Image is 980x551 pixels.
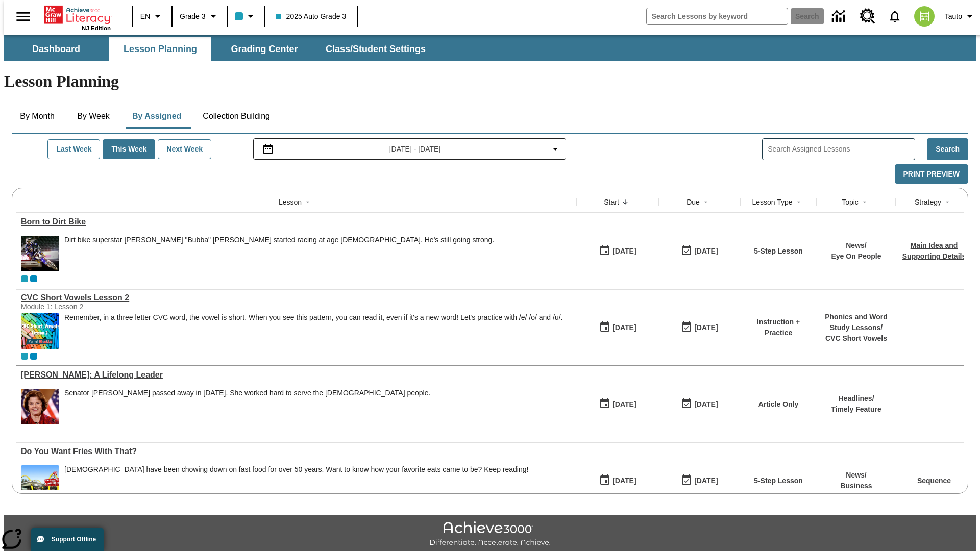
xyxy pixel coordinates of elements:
[4,35,976,61] div: SubNavbar
[30,353,37,360] div: OL 2025 Auto Grade 4
[831,240,881,251] p: News /
[831,404,881,415] p: Timely Feature
[21,303,174,311] div: Module 1: Lesson 2
[180,11,206,22] span: Grade 3
[68,104,119,129] button: By Week
[768,142,915,157] input: Search Assigned Lessons
[822,333,891,344] p: CVC Short Vowels
[258,143,562,155] button: Select the date range menu item
[5,37,107,61] button: Dashboard
[612,474,636,487] div: [DATE]
[194,104,278,129] button: Collection Building
[612,321,636,334] div: [DATE]
[21,447,572,456] a: Do You Want Fries With That?, Lessons
[604,197,619,207] div: Start
[927,138,968,160] button: Search
[754,246,803,257] p: 5-Step Lesson
[619,196,631,208] button: Sort
[64,313,562,349] div: Remember, in a three letter CVC word, the vowel is short. When you see this pattern, you can read...
[21,293,572,303] a: CVC Short Vowels Lesson 2, Lessons
[677,241,721,261] button: 08/21/25: Last day the lesson can be accessed
[279,197,302,207] div: Lesson
[64,313,562,322] p: Remember, in a three letter CVC word, the vowel is short. When you see this pattern, you can read...
[793,196,805,208] button: Sort
[64,389,430,397] div: Senator [PERSON_NAME] passed away in [DATE]. She worked hard to serve the [DEMOGRAPHIC_DATA] people.
[64,465,528,474] div: [DEMOGRAPHIC_DATA] have been chowing down on fast food for over 50 years. Want to know how your f...
[840,481,872,491] p: Business
[136,7,168,26] button: Language: EN, Select a language
[694,398,718,411] div: [DATE]
[64,465,528,501] div: Americans have been chowing down on fast food for over 50 years. Want to know how your favorite e...
[82,25,111,31] span: NJ Edition
[21,293,572,303] div: CVC Short Vowels Lesson 2
[758,399,799,410] p: Article Only
[140,11,150,22] span: EN
[694,321,718,334] div: [DATE]
[945,11,962,22] span: Tauto
[596,394,640,414] button: 08/21/25: First time the lesson was available
[700,196,712,208] button: Sort
[917,477,951,485] a: Sequence
[276,11,347,22] span: 2025 Auto Grade 3
[47,139,100,159] button: Last Week
[881,3,908,30] a: Notifications
[302,196,314,208] button: Sort
[854,3,881,30] a: Resource Center, Will open in new tab
[64,236,494,244] div: Dirt bike superstar [PERSON_NAME] "Bubba" [PERSON_NAME] started racing at age [DEMOGRAPHIC_DATA]....
[677,471,721,490] button: 08/21/25: Last day the lesson can be accessed
[317,37,434,61] button: Class/Student Settings
[687,197,700,207] div: Due
[389,144,441,155] span: [DATE] - [DATE]
[842,197,859,207] div: Topic
[124,104,189,129] button: By Assigned
[21,370,572,380] div: Dianne Feinstein: A Lifelong Leader
[213,37,315,61] button: Grading Center
[831,393,881,404] p: Headlines /
[21,313,59,349] img: CVC Short Vowels Lesson 2.
[596,318,640,337] button: 08/21/25: First time the lesson was available
[64,236,494,271] div: Dirt bike superstar James "Bubba" Stewart started racing at age 4. He's still going strong.
[21,217,572,227] div: Born to Dirt Bike
[4,37,435,61] div: SubNavbar
[109,37,211,61] button: Lesson Planning
[44,5,111,25] a: Home
[30,275,37,282] div: OL 2025 Auto Grade 4
[21,389,59,424] img: Senator Dianne Feinstein of California smiles with the U.S. flag behind her.
[941,7,980,26] button: Profile/Settings
[21,353,28,360] div: Current Class
[21,217,572,227] a: Born to Dirt Bike, Lessons
[915,197,941,207] div: Strategy
[647,8,788,24] input: search field
[21,465,59,501] img: One of the first McDonald's stores, with the iconic red sign and golden arches.
[754,475,803,486] p: 5-Step Lesson
[158,139,211,159] button: Next Week
[429,521,551,547] img: Achieve3000 Differentiate Accelerate Achieve
[895,164,968,184] button: Print Preview
[745,317,812,338] p: Instruction + Practice
[826,3,854,31] a: Data Center
[694,245,718,258] div: [DATE]
[840,470,872,481] p: News /
[831,251,881,262] p: Eye On People
[822,312,891,333] p: Phonics and Word Study Lessons /
[44,4,111,31] div: Home
[677,318,721,337] button: 08/21/25: Last day the lesson can be accessed
[596,241,640,261] button: 08/21/25: First time the lesson was available
[8,2,38,32] button: Open side menu
[549,143,561,155] svg: Collapse Date Range Filter
[52,536,96,543] span: Support Offline
[231,7,261,26] button: Class color is light blue. Change class color
[677,394,721,414] button: 08/21/25: Last day the lesson can be accessed
[914,6,935,27] img: avatar image
[752,197,792,207] div: Lesson Type
[908,3,941,30] button: Select a new avatar
[596,471,640,490] button: 08/21/25: First time the lesson was available
[941,196,953,208] button: Sort
[103,139,155,159] button: This Week
[21,236,59,271] img: Motocross racer James Stewart flies through the air on his dirt bike.
[176,7,224,26] button: Grade: Grade 3, Select a grade
[21,447,572,456] div: Do You Want Fries With That?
